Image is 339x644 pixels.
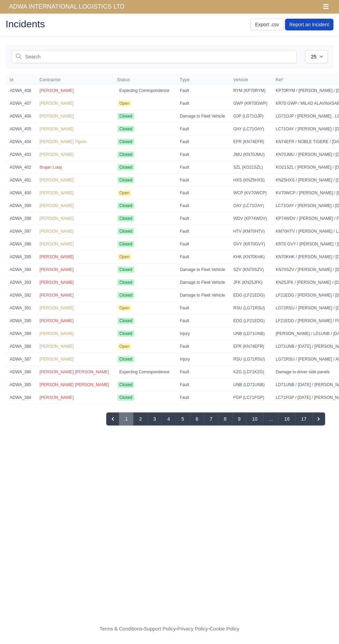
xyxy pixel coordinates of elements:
span: Closed [117,292,134,298]
a: [PERSON_NAME] [39,190,74,195]
td: SZL (KO21SZL) [229,161,271,174]
td: ADWA_403 [6,148,35,161]
button: Next » [312,412,325,426]
span: [PERSON_NAME] [39,331,74,336]
span: Contractor [39,77,61,83]
td: Fault [176,250,229,263]
td: ADWA_394 [6,263,35,276]
span: of [50,413,54,419]
span: Closed [117,164,134,170]
span: « Previous [106,418,119,423]
span: [PERSON_NAME] [39,254,74,259]
span: [PERSON_NAME] [39,229,74,234]
td: ADWA_408 [6,84,35,97]
span: Closed [117,318,134,324]
a: [PERSON_NAME] Tigere [39,139,86,144]
a: [PERSON_NAME] [PERSON_NAME] [39,382,109,387]
h2: Incidents [6,19,164,29]
span: Expecting Correspondence [117,87,172,94]
td: EDG (LF21EDG) [229,289,271,301]
td: OJP (LG71OJP) [229,110,271,122]
td: ADWA_406 [6,110,35,122]
td: Fault [176,378,229,391]
td: KZG (LD71KZG) [229,365,271,378]
button: Go to page 8 [218,412,232,426]
a: [PERSON_NAME] [39,152,74,157]
a: [PERSON_NAME] [39,357,74,362]
td: EFR (KN74EFR) [229,340,271,353]
td: Fault [176,186,229,199]
td: Fault [176,314,229,327]
button: Go to page 6 [190,412,204,426]
a: Support Policy [144,626,176,632]
a: Report an Incident [285,19,333,30]
button: Contractor [39,77,66,83]
button: Toggle navigation [318,2,333,11]
a: [PERSON_NAME] [39,127,74,131]
span: [PERSON_NAME] [39,114,74,119]
button: Go to page 17 [295,412,312,426]
span: to [38,413,42,419]
span: Closed [117,279,134,286]
td: ADWA_404 [6,135,35,148]
span: Closed [117,113,134,119]
td: GVY (KR70GVY) [229,237,271,250]
td: FGP (LC71FGP) [229,391,271,404]
a: [PERSON_NAME] [PERSON_NAME] [39,370,109,374]
a: [PERSON_NAME] [39,344,74,349]
td: Fault [176,225,229,237]
button: Status [117,77,136,83]
td: ADWA_392 [6,289,35,301]
button: Go to page 3 [147,412,162,426]
button: Go to page 5 [176,412,190,426]
button: Go to page 9 [232,412,247,426]
td: ADWA_388 [6,340,35,353]
td: HXS (KN25HXS) [229,174,271,186]
span: [PERSON_NAME] [39,293,74,298]
td: ADWA_385 [6,378,35,391]
a: [PERSON_NAME] [39,242,74,246]
button: Go to page 16 [278,412,296,426]
a: [PERSON_NAME] [39,216,74,221]
a: [PERSON_NAME] [39,203,74,208]
a: [PERSON_NAME] [39,101,74,106]
input: Search [11,50,297,63]
a: [PERSON_NAME] [39,88,74,93]
td: UNB (LD71UNB) [229,327,271,340]
span: ... [263,412,279,426]
td: Fault [176,122,229,135]
a: [PERSON_NAME] [39,178,74,183]
td: Damage to Fleet Vehicle [176,110,229,122]
td: SZV (KN70SZV) [229,263,271,276]
td: Injury [176,327,229,340]
span: Open [117,254,131,260]
span: 1 [119,412,134,426]
td: Fault [176,365,229,378]
td: EFR (KN74EFR) [229,135,271,148]
a: Cookie Policy [210,626,239,632]
span: Open [117,305,131,311]
span: Closed [117,215,134,222]
td: Fault [176,301,229,314]
span: Closed [117,330,134,337]
td: ADWA_397 [6,225,35,237]
td: RSU (LG71RSU) [229,353,271,365]
td: ADWA_402 [6,161,35,174]
td: ADWA_401 [6,174,35,186]
span: Expecting Correspondence [117,369,172,375]
span: 404 [55,413,63,419]
button: Go to page 10 [246,412,264,426]
span: Closed [117,177,134,183]
span: Closed [117,126,134,132]
span: Vehicle [233,77,267,83]
td: Fault [176,340,229,353]
a: [PERSON_NAME] [39,306,74,310]
span: Brajan Lutaj [39,165,62,170]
